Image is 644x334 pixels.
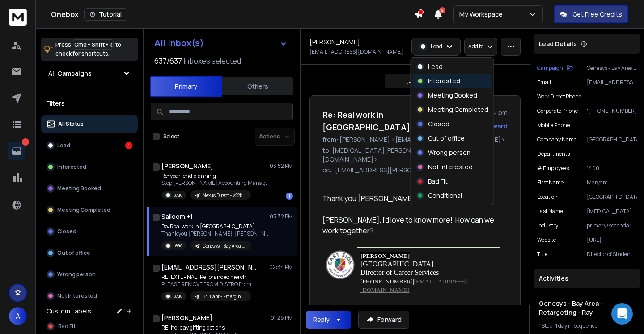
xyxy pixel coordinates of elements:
p: Get Free Credits [572,10,622,19]
p: Lead [431,43,442,50]
p: RE: EXTERNAL: Re: branded merch [161,274,253,281]
p: All Status [58,120,84,128]
div: 1 [125,142,132,149]
span: Cmd + Shift + k [73,39,114,50]
h1: [PERSON_NAME] [161,162,213,171]
h1: All Inbox(s) [154,39,204,47]
p: Press to check for shortcuts. [55,40,121,58]
p: to: [MEDICAL_DATA][PERSON_NAME] <[EMAIL_ADDRESS][DOMAIN_NAME]> [322,146,508,164]
p: Lead [173,242,183,249]
div: | [539,322,635,330]
div: Activities [534,269,640,288]
p: Email [537,79,551,86]
p: Add to [468,43,483,50]
p: Not Interested [57,292,97,300]
p: [EMAIL_ADDRESS][DOMAIN_NAME] [309,48,403,56]
span: Bad Fit [58,323,76,330]
p: cc: [322,166,331,175]
span: 637 / 637 [154,56,182,66]
p: [EMAIL_ADDRESS][PERSON_NAME][DOMAIN_NAME] [335,166,491,175]
p: [URL][DOMAIN_NAME] [587,236,637,244]
div: Open Intercom Messenger [611,303,633,325]
a: [EMAIL_ADDRESS][DOMAIN_NAME] [360,278,467,293]
p: Company Name [537,136,576,143]
p: Conditional [428,191,462,200]
p: Title [537,251,547,258]
button: Tutorial [84,8,127,21]
p: Nexus Direct - V22b Messaging - Q4/Giving [DATE] planning - retarget [203,192,246,199]
h1: [EMAIL_ADDRESS][PERSON_NAME][DOMAIN_NAME] [161,263,260,272]
h1: [PERSON_NAME] [309,38,360,47]
p: Maryam [587,179,637,186]
p: 1 [22,138,29,146]
p: Lead [173,293,183,300]
h1: Re: Real work in [GEOGRAPHIC_DATA] [322,108,449,133]
p: Last Name [537,208,563,215]
p: Bad Fit [428,177,448,186]
p: Genesys - Bay Area - Retargeting - Ray [203,243,246,249]
p: Mobile Phone [537,122,570,129]
button: Forward [358,311,409,329]
span: A [9,307,27,325]
p: My Workspace [459,10,506,19]
div: [PERSON_NAME], I'd love to know more! How can we work together? [322,214,500,236]
p: primary/secondary education [587,222,637,229]
p: Meeting Booked [428,91,477,100]
p: Not Interested [428,163,473,171]
p: RE: holiday gifting options [161,324,251,331]
div: Onebox [51,8,414,21]
p: 01:28 PM [271,314,293,321]
h1: [PERSON_NAME] [161,313,212,322]
p: Stop [PERSON_NAME] Accounting Manager [161,180,269,187]
p: 03:32 PM [270,213,293,220]
p: Corporate Phone [537,107,578,115]
p: Lead Details [539,39,577,48]
p: from: [PERSON_NAME] <[EMAIL_ADDRESS][DOMAIN_NAME]> [322,135,508,144]
p: Interested [57,163,86,171]
p: Brilliant - Emerging Client Blitz Sequence V3 ([DATE]) [203,293,246,300]
font: [PERSON_NAME] [360,253,410,259]
span: 2 [439,7,445,13]
h1: Genesys - Bay Area - Retargeting - Ray [539,299,635,317]
span: 1 Step [539,322,552,330]
p: Departments [537,150,570,158]
p: Closed [428,120,449,128]
p: Re: year-end planning [161,172,269,180]
p: Closed [57,228,76,235]
p: '[PHONE_NUMBER] [587,107,637,115]
p: [MEDICAL_DATA] [587,208,637,215]
font: | [360,278,467,293]
p: 03:52 PM [270,163,293,170]
p: [GEOGRAPHIC_DATA] [587,136,637,143]
p: Genesys - Bay Area - Retargeting - Ray [587,64,637,72]
p: [GEOGRAPHIC_DATA] [587,193,637,201]
p: Lead [57,142,70,149]
span: 1 day in sequence [555,322,597,330]
p: Industry [537,222,558,229]
p: Lead [428,62,443,71]
font: [PHONE_NUMBER] [360,278,413,285]
p: 02:34 PM [269,264,293,271]
h3: Inboxes selected [184,56,241,66]
img: Es9heZTnP-Qq7pLaE2G5g5PT_0DSxnzqiZIG0A9465DLj8srgjUVSlvm89wBf2jez5vRXAIO9as5PLYQUxrx22V1B8NEVFzsT... [326,250,355,279]
h1: Salloom +1 [161,212,193,221]
p: Meeting Completed [57,206,110,214]
p: Meeting Completed [428,105,488,114]
p: Lead [173,192,183,198]
div: 1 [286,193,293,200]
button: Others [222,77,293,96]
p: Meeting Booked [57,185,101,192]
p: Out of office [428,134,465,143]
p: Thank you [PERSON_NAME], [PERSON_NAME], I'd [161,230,269,237]
div: Thank you [PERSON_NAME], [322,193,500,204]
p: PLEASE REMOVE FROM DISTRO From: [161,281,253,288]
p: Re: Real work in [GEOGRAPHIC_DATA] [161,223,269,230]
p: # Employees [537,165,569,172]
font: [GEOGRAPHIC_DATA] [360,260,433,268]
p: Wrong person [428,148,470,157]
button: Primary [150,76,222,97]
p: Campaign [537,64,563,72]
p: Wrong person [57,271,96,278]
p: Director of Student Services [587,251,637,258]
p: location [537,193,558,201]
